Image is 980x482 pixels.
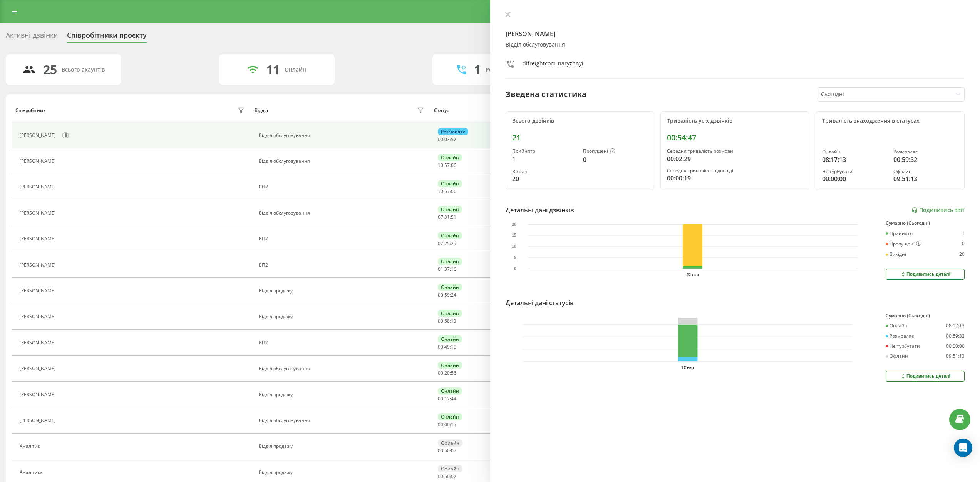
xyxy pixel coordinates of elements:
div: : : [438,422,456,427]
div: Онлайн [438,180,462,187]
span: 10 [438,162,443,168]
text: 15 [512,233,516,238]
div: Аналітик [20,444,42,449]
div: Пропущені [583,148,648,155]
div: 11 [266,62,280,77]
div: Пропущені [886,241,921,247]
span: 16 [451,266,456,272]
div: 00:00:19 [667,173,803,183]
div: 08:17:13 [822,155,887,164]
div: Активні дзвінки [6,31,58,43]
div: [PERSON_NAME] [20,340,58,345]
div: 09:51:13 [893,174,958,183]
div: ВП2 [259,184,426,190]
text: 5 [514,255,516,260]
div: : : [438,189,456,194]
div: 0 [583,155,648,164]
div: Подивитись деталі [900,373,950,379]
span: 01 [438,266,443,272]
div: : : [438,448,456,454]
div: 1 [474,62,481,77]
span: 13 [451,318,456,324]
div: : : [438,370,456,376]
button: Подивитись деталі [886,371,965,382]
span: 07 [451,447,456,454]
div: 00:02:29 [667,154,803,163]
div: [PERSON_NAME] [20,210,58,216]
div: Онлайн [886,323,908,329]
span: 00 [438,395,443,402]
div: Розмовляє [438,128,468,135]
div: Середня тривалість розмови [667,148,803,154]
div: Відділ продажу [259,288,426,294]
div: : : [438,215,456,220]
div: Онлайн [438,362,462,369]
div: Офлайн [438,465,462,472]
div: Всього дзвінків [512,118,648,124]
div: Офлайн [893,169,958,174]
div: Онлайн [438,413,462,420]
div: Статус [434,108,449,113]
div: Розмовляють [486,67,523,73]
span: 57 [444,162,450,168]
span: 06 [451,162,456,168]
div: [PERSON_NAME] [20,288,58,294]
div: [PERSON_NAME] [20,262,58,268]
text: 20 [512,222,516,227]
div: Тривалість знаходження в статусах [822,118,958,124]
span: 00 [438,421,443,428]
div: Відділ продажу [259,314,426,319]
span: 57 [451,136,456,143]
div: Онлайн [438,154,462,161]
div: Онлайн [438,232,462,239]
div: Не турбувати [822,169,887,174]
div: Відділ продажу [259,470,426,475]
div: : : [438,267,456,272]
span: 24 [451,292,456,298]
span: 31 [444,214,450,220]
span: 29 [451,240,456,247]
h4: [PERSON_NAME] [506,29,965,38]
span: 20 [444,370,450,376]
div: Відділ обслуговування [506,42,965,48]
div: Вихідні [886,252,906,257]
div: Офлайн [886,354,908,359]
div: [PERSON_NAME] [20,366,58,371]
span: 06 [451,188,456,195]
span: 12 [444,395,450,402]
div: Детальні дані статусів [506,298,574,307]
span: 10 [451,344,456,350]
div: Онлайн [438,335,462,343]
span: 07 [438,214,443,220]
div: : : [438,344,456,350]
div: [PERSON_NAME] [20,236,58,242]
div: ВП2 [259,262,426,268]
span: 56 [451,370,456,376]
div: : : [438,241,456,246]
div: 21 [512,133,648,142]
div: 25 [43,62,57,77]
div: Відділ обслуговування [259,158,426,164]
div: Онлайн [438,284,462,291]
div: : : [438,319,456,324]
div: Співробітники проєкту [67,31,147,43]
span: 51 [451,214,456,220]
div: Відділ обслуговування [259,418,426,423]
span: 50 [444,473,450,480]
span: 07 [451,473,456,480]
span: 00 [438,344,443,350]
div: Відділ обслуговування [259,210,426,216]
div: 00:59:32 [893,155,958,164]
div: Сумарно (Сьогодні) [886,220,965,226]
span: 50 [444,447,450,454]
text: 10 [512,244,516,249]
div: Всього акаунтів [62,67,105,73]
div: Прийнято [512,148,577,154]
div: ВП2 [259,340,426,345]
div: Подивитись деталі [900,271,950,277]
div: [PERSON_NAME] [20,392,58,397]
div: 08:17:13 [946,323,965,329]
span: 00 [438,292,443,298]
span: 00 [438,370,443,376]
div: Онлайн [438,387,462,395]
